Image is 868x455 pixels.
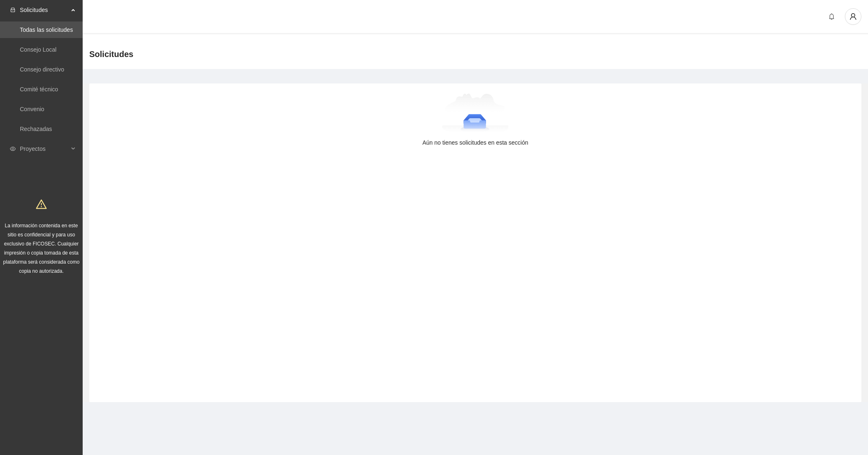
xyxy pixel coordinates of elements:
[20,106,44,112] a: Convenio
[10,146,16,152] span: eye
[89,48,134,61] span: Solicitudes
[20,126,52,132] a: Rechazadas
[20,26,73,33] a: Todas las solicitudes
[10,7,16,13] span: inbox
[825,13,838,20] span: bell
[20,86,58,93] a: Comité técnico
[20,141,69,157] span: Proyectos
[825,10,838,23] button: bell
[3,223,80,274] span: La información contenida en este sitio es confidencial y para uso exclusivo de FICOSEC. Cualquier...
[36,199,47,210] span: warning
[845,13,861,20] span: user
[845,8,861,25] button: user
[20,46,57,53] a: Consejo Local
[103,138,848,147] div: Aún no tienes solicitudes en esta sección
[442,93,509,135] img: Aún no tienes solicitudes en esta sección
[20,2,69,18] span: Solicitudes
[20,66,64,73] a: Consejo directivo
